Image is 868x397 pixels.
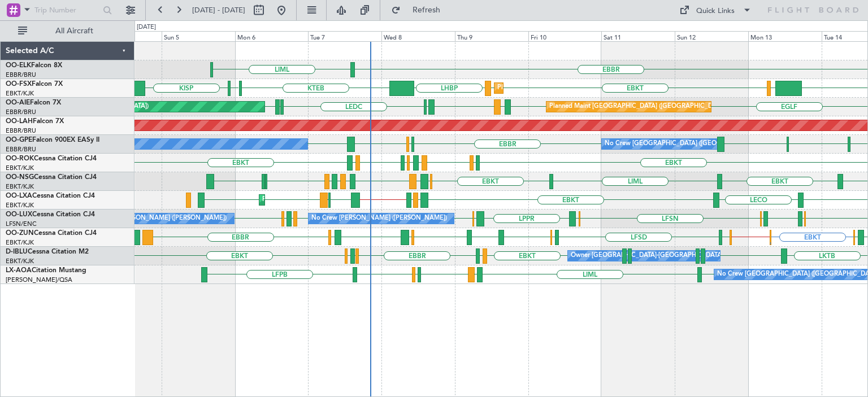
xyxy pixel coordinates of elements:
a: EBKT/KJK [6,201,34,210]
a: EBKT/KJK [6,164,34,172]
div: Tue 7 [308,31,381,41]
div: Mon 6 [235,31,309,41]
div: No Crew [PERSON_NAME] ([PERSON_NAME]) [311,210,447,227]
a: OO-GPEFalcon 900EX EASy II [6,137,99,143]
a: OO-AIEFalcon 7X [6,99,61,106]
button: All Aircraft [12,22,123,40]
span: All Aircraft [29,27,119,35]
div: Sat 11 [601,31,675,41]
a: EBBR/BRU [6,108,36,116]
div: Planned Maint Kortrijk-[GEOGRAPHIC_DATA] [497,80,629,97]
span: OO-AIE [6,99,30,106]
a: OO-LUXCessna Citation CJ4 [6,211,95,218]
div: Wed 8 [381,31,455,41]
span: OO-ROK [6,155,34,162]
div: Planned Maint Kortrijk-[GEOGRAPHIC_DATA] [262,191,394,208]
span: LX-AOA [6,267,32,274]
button: Refresh [386,1,454,19]
div: Quick Links [696,6,735,17]
button: Quick Links [674,1,757,19]
div: Planned Maint [GEOGRAPHIC_DATA] ([GEOGRAPHIC_DATA]) [549,98,727,115]
a: EBKT/KJK [6,257,34,265]
a: D-IBLUCessna Citation M2 [6,248,89,255]
input: Trip Number [34,2,99,19]
a: EBKT/KJK [6,238,34,247]
a: EBBR/BRU [6,145,36,154]
div: [DATE] [137,23,156,32]
span: Refresh [403,6,450,14]
a: EBKT/KJK [6,182,34,191]
span: OO-ELK [6,62,31,69]
span: OO-NSG [6,174,34,181]
div: Owner [GEOGRAPHIC_DATA]-[GEOGRAPHIC_DATA] [571,247,723,264]
a: OO-NSGCessna Citation CJ4 [6,174,97,181]
span: D-IBLU [6,248,28,255]
a: OO-FSXFalcon 7X [6,81,63,88]
span: OO-FSX [6,81,32,88]
a: LX-AOACitation Mustang [6,267,86,274]
div: Fri 10 [528,31,602,41]
a: EBBR/BRU [6,126,36,135]
span: [DATE] - [DATE] [192,5,245,15]
a: OO-LXACessna Citation CJ4 [6,193,95,199]
span: OO-LXA [6,193,32,199]
div: No Crew [GEOGRAPHIC_DATA] ([GEOGRAPHIC_DATA] National) [605,136,794,152]
span: OO-LUX [6,211,32,218]
span: OO-LAH [6,118,33,125]
a: EBKT/KJK [6,89,34,98]
div: Thu 9 [455,31,528,41]
a: OO-LAHFalcon 7X [6,118,64,125]
span: OO-GPE [6,137,32,143]
a: LFSN/ENC [6,220,37,228]
div: Sun 12 [675,31,748,41]
div: Sun 5 [162,31,235,41]
span: OO-ZUN [6,230,34,237]
div: Mon 13 [748,31,822,41]
a: OO-ELKFalcon 8X [6,62,62,69]
div: No Crew [PERSON_NAME] ([PERSON_NAME]) [91,210,227,227]
a: EBBR/BRU [6,71,36,79]
a: [PERSON_NAME]/QSA [6,276,72,284]
a: OO-ROKCessna Citation CJ4 [6,155,97,162]
a: OO-ZUNCessna Citation CJ4 [6,230,97,237]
